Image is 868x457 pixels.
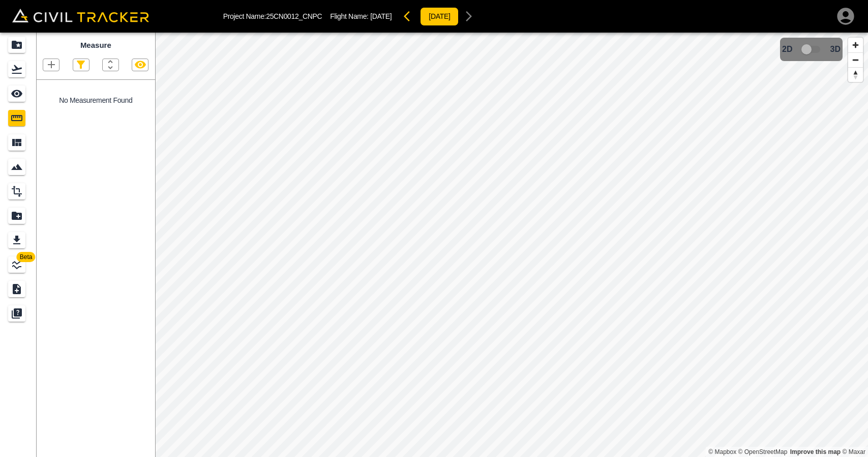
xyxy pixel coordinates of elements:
[420,7,459,26] button: [DATE]
[848,67,863,82] button: Reset bearing to north
[12,9,149,23] img: Civil Tracker
[330,12,392,20] p: Flight Name:
[848,52,863,67] button: Zoom out
[830,45,841,54] span: 3D
[738,448,788,455] a: OpenStreetMap
[155,33,868,457] canvas: Map
[370,12,392,20] span: [DATE]
[848,38,863,52] button: Zoom in
[797,40,826,59] span: 3D model not uploaded yet
[790,448,841,455] a: Map feedback
[842,448,865,455] a: Maxar
[223,12,322,20] p: Project Name: 25CN0012_CNPC
[782,45,792,54] span: 2D
[708,448,736,455] a: Mapbox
